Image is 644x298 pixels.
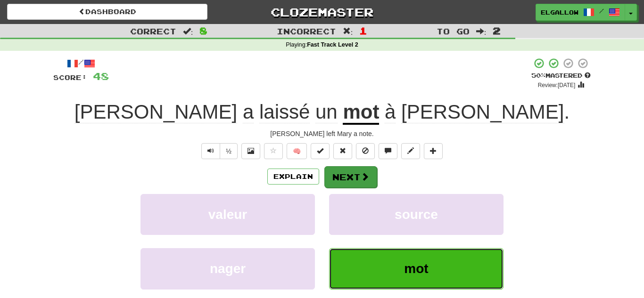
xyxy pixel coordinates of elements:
button: valeur [140,194,315,235]
button: Next [324,166,377,188]
span: [PERSON_NAME] [74,101,237,123]
button: source [329,194,504,235]
button: Ignore sentence (alt+i) [356,143,375,159]
button: Add to collection (alt+a) [424,143,443,159]
span: [PERSON_NAME] [401,101,564,123]
button: Edit sentence (alt+d) [401,143,420,159]
u: mot [343,101,379,125]
span: : [476,27,487,35]
strong: Fast Track Level 2 [307,41,358,48]
span: valeur [208,207,248,222]
span: Correct [130,26,176,36]
span: To go [437,26,470,36]
button: ½ [220,143,238,159]
button: mot [329,248,504,289]
div: Mastered [531,72,591,80]
div: [PERSON_NAME] left Mary a note. [53,129,591,138]
span: laissé [259,101,310,123]
span: nager [210,261,246,276]
span: a [243,101,254,123]
span: un [315,101,338,123]
span: 48 [93,70,109,82]
span: source [395,207,438,222]
span: 8 [199,25,207,36]
span: elgallow [541,8,578,16]
button: nager [140,248,315,289]
span: Incorrect [277,26,336,36]
button: Explain [267,169,319,185]
span: 1 [359,25,367,36]
span: mot [404,261,428,276]
span: / [599,8,604,14]
span: 50 % [531,72,545,79]
div: Text-to-speech controls [199,143,238,159]
span: Score: [53,73,87,81]
button: Play sentence audio (ctl+space) [201,143,220,159]
button: Discuss sentence (alt+u) [379,143,397,159]
span: : [183,27,193,35]
button: Show image (alt+x) [241,143,260,159]
small: Review: [DATE] [538,82,576,89]
a: Clozemaster [222,4,422,20]
a: elgallow / [536,4,625,21]
button: Reset to 0% Mastered (alt+r) [333,143,352,159]
span: . [379,101,570,123]
button: Favorite sentence (alt+f) [264,143,283,159]
span: 2 [493,25,501,36]
div: / [53,57,109,69]
span: : [343,27,353,35]
a: Dashboard [7,4,207,20]
button: 🧠 [287,143,307,159]
span: à [385,101,396,123]
button: Set this sentence to 100% Mastered (alt+m) [311,143,330,159]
